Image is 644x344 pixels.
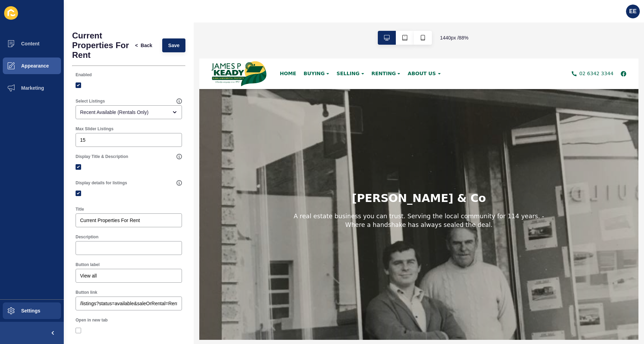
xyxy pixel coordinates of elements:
label: Display Title & Description [76,154,128,159]
label: Enabled [76,72,92,78]
label: Title [76,206,84,212]
div: SELLING [152,14,191,21]
div: BUYING [114,14,152,21]
label: Open in new tab [76,317,108,323]
a: logo [14,2,76,33]
h1: Current Properties For Rent [72,31,129,60]
h2: A real estate business you can trust. Serving the local community for 114 years. - Where a handsh... [105,174,394,194]
span: BUYING [119,14,142,20]
span: 1440 px / 88 % [440,34,469,41]
label: Button label [76,262,99,267]
h1: [PERSON_NAME] & Co [173,151,326,166]
button: Save [162,38,185,52]
div: open menu [76,105,182,119]
label: Max Slider Listings [76,126,113,132]
span: RENTING [195,14,223,20]
span: Back [141,42,152,49]
label: Select Listings [76,98,105,104]
button: <Back [129,38,158,52]
a: 02 6342 3344 [423,14,471,20]
span: ABOUT US [237,14,269,20]
label: Description [76,234,98,240]
div: ABOUT US [233,14,274,21]
span: 02 6342 3344 [432,13,471,21]
img: logo [14,3,76,32]
span: SELLING [156,14,182,20]
span: Save [168,42,180,49]
span: EE [629,8,636,15]
span: < [135,42,138,49]
label: Display details for listings [76,180,127,186]
a: facebook [479,14,485,20]
div: RENTING [191,14,233,21]
a: HOME [87,14,114,20]
label: Button link [76,290,97,295]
